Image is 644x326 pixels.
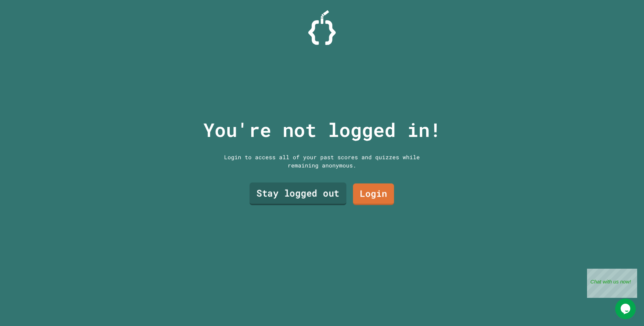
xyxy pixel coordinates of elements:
div: Login to access all of your past scores and quizzes while remaining anonymous. [219,153,425,170]
p: You're not logged in! [203,116,441,144]
a: Login [353,183,394,205]
a: Stay logged out [250,183,346,205]
img: Logo.svg [308,10,336,45]
iframe: chat widget [587,269,637,298]
iframe: chat widget [615,299,637,319]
